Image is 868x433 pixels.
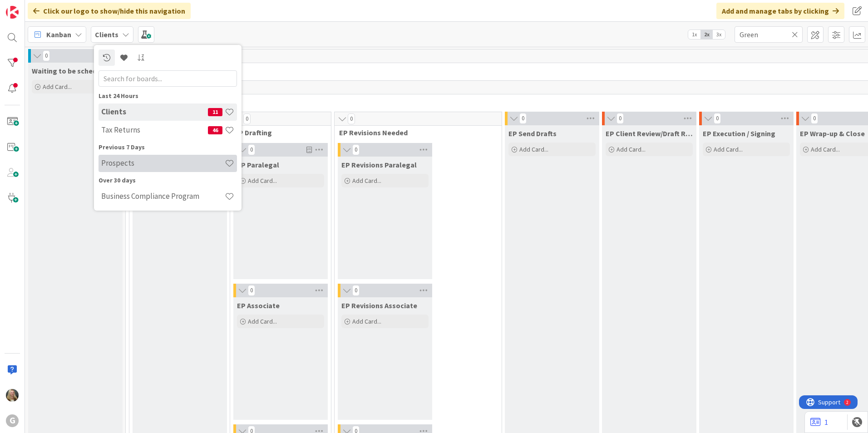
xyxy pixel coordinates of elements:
div: Last 24 Hours [99,91,237,101]
span: 1x [688,30,700,39]
span: Add Card... [811,145,840,153]
a: 1 [810,417,828,428]
span: EP Revisions Paralegal [341,160,417,169]
span: EP Paralegal [237,160,279,169]
span: Add Card... [616,145,646,153]
span: Waiting to be scheduled [32,66,111,75]
span: Add Card... [352,177,381,185]
img: Visit kanbanzone.com [6,6,19,19]
span: EP Execution / Signing [703,129,775,138]
span: 11 [208,108,222,116]
span: 3x [713,30,725,39]
span: 46 [208,126,222,134]
span: Add Card... [519,145,548,153]
div: Previous 7 Days [99,143,237,152]
div: 2 [47,4,49,11]
span: 0 [248,144,255,155]
span: Add Card... [248,317,277,325]
span: EP Send Drafts [508,129,557,138]
span: Add Card... [352,317,381,325]
input: Quick Filter... [735,26,803,43]
div: Click our logo to show/hide this navigation [28,3,191,19]
span: 0 [616,113,624,124]
span: 0 [352,144,360,155]
img: DS [6,389,19,402]
h4: Business Compliance Program [101,192,225,201]
span: Add Card... [43,83,72,91]
b: Clients [95,30,118,39]
span: 0 [352,285,360,296]
h4: Clients [101,107,208,116]
span: Add Card... [714,145,743,153]
span: 0 [248,285,255,296]
span: 0 [243,113,251,124]
span: EP Drafting [235,128,320,137]
span: Support [19,1,41,12]
span: 0 [519,113,527,124]
span: 0 [714,113,721,124]
span: 0 [43,50,50,61]
div: Over 30 days [99,176,237,185]
span: EP Revisions Needed [339,128,490,137]
h4: Prospects [101,158,225,167]
span: EP Client Review/Draft Review Meeting [606,129,693,138]
span: EP Associate [237,301,280,310]
span: EP Revisions Associate [341,301,417,310]
input: Search for boards... [99,70,237,87]
h4: Tax Returns [101,125,208,134]
span: EP Wrap-up & Close [800,129,865,138]
span: Add Card... [248,177,277,185]
div: G [6,414,19,427]
div: Add and manage tabs by clicking [716,3,844,19]
span: 0 [348,113,355,124]
span: Kanban [46,29,71,40]
span: 2x [700,30,713,39]
span: 0 [811,113,818,124]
